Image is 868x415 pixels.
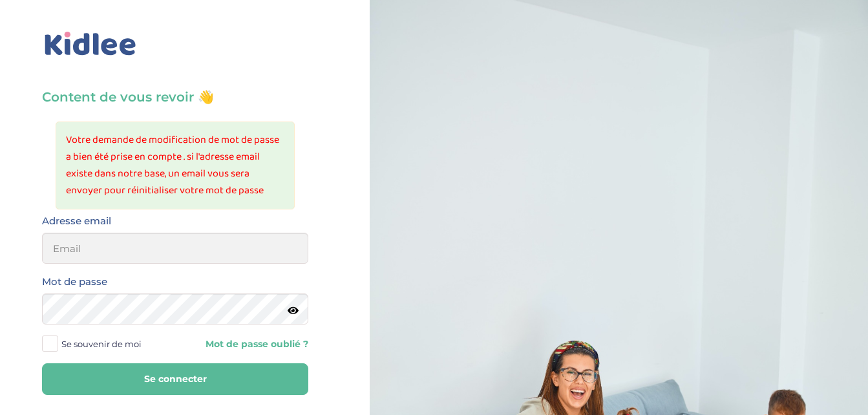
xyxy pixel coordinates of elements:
img: logo_kidlee_bleu [42,29,139,59]
button: Se connecter [42,363,308,395]
label: Adresse email [42,213,111,229]
h3: Content de vous revoir 👋 [42,88,308,106]
input: Email [42,233,308,264]
label: Mot de passe [42,273,107,290]
li: Votre demande de modification de mot de passe a bien été prise en compte . si l'adresse email exi... [66,132,285,199]
span: Se souvenir de moi [61,335,142,352]
a: Mot de passe oublié ? [185,338,308,350]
